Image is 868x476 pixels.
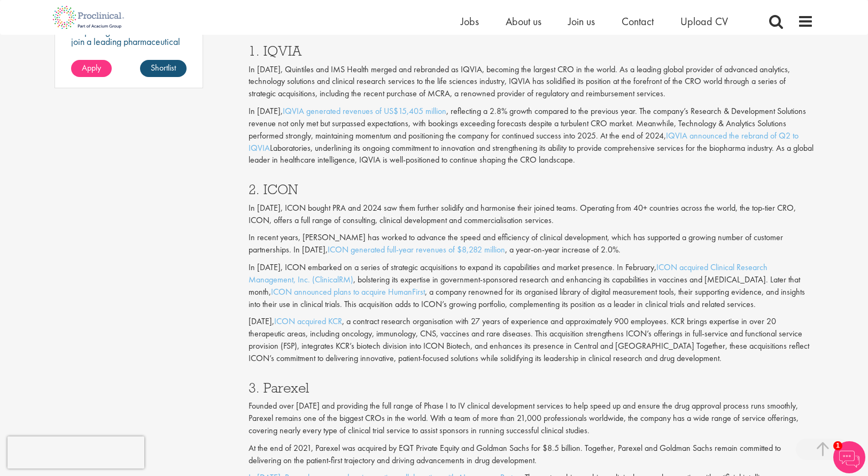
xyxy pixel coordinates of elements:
p: In [DATE], Quintiles and IMS Health merged and rebranded as IQVIA, becoming the largest CRO in th... [249,64,814,101]
iframe: reCAPTCHA [7,436,144,469]
a: Shortlist [140,60,187,77]
p: At the end of 2021, Parexel was acquired by EQT Private Equity and Goldman Sachs for $8.5 billion... [249,442,814,467]
p: In [DATE], , reflecting a 2.8% growth compared to the previous year. The company’s Research & Dev... [249,105,814,166]
a: ICON acquired KCR [274,316,342,327]
a: ICON generated full-year revenues of $8,282 million [328,244,505,255]
p: In [DATE], ICON embarked on a series of strategic acquisitions to expand its capabilities and mar... [249,262,814,310]
p: In recent years, [PERSON_NAME] has worked to advance the speed and efficiency of clinical develop... [249,232,814,256]
a: Join us [568,14,595,28]
h3: 2. ICON [249,182,814,196]
a: ICON acquired Clinical Research Management, Inc. (ClinicalRM) [249,262,768,285]
a: ICON announced plans to acquire HumanFirst [271,286,425,297]
h3: 3. Parexel [249,381,814,395]
p: Founded over [DATE] and providing the full range of Phase I to IV clinical development services t... [249,400,814,437]
a: IQVIA generated revenues of US$15,405 million [283,105,446,117]
a: IQVIA announced the rebrand of Q2 to IQVIA [249,130,799,153]
span: Apply [82,62,101,73]
a: Contact [622,14,654,28]
a: About us [506,14,541,28]
a: Upload CV [680,14,728,28]
img: Chatbot [833,441,865,473]
p: In [DATE], ICON bought PRA and 2024 saw them further solidify and harmonise their joined teams. O... [249,202,814,227]
p: [DATE], , a contract research organisation with 27 years of experience and approximately 900 empl... [249,316,814,364]
a: Jobs [461,14,479,28]
a: Apply [71,60,112,77]
h3: 1. IQVIA [249,44,814,58]
span: 1 [833,441,842,450]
